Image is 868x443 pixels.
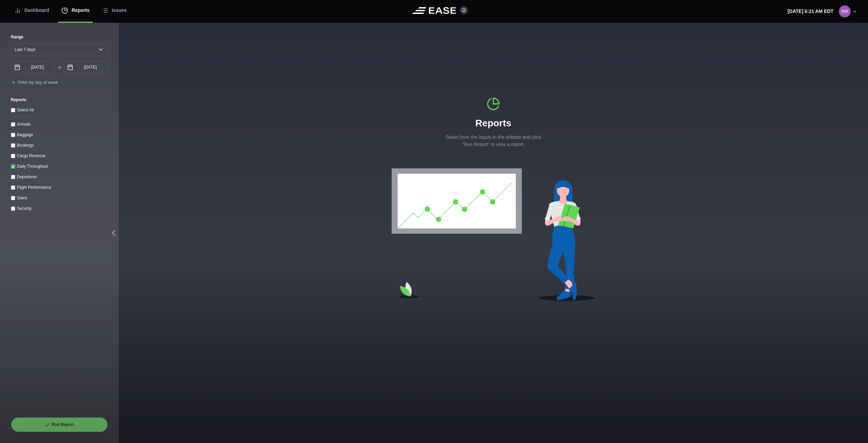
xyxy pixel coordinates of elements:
label: Baggage [17,132,33,137]
p: Select from the inputs in the sidebar and click "Run Report" to view a report. [442,134,544,148]
button: Filter by day of week [11,80,58,86]
label: Select All [17,108,34,112]
label: Reports [11,97,108,103]
label: Sales [17,196,27,200]
label: Arrivals [17,122,31,127]
div: Reports [442,97,544,148]
input: mm/dd/yyyy [64,61,108,73]
img: 0b2ed616698f39eb9cebe474ea602d52 [839,5,851,17]
label: Bookings [17,143,34,148]
label: Flight Performance [17,185,51,190]
label: Cargo Revenue [17,153,45,158]
h1: Reports [442,116,544,130]
p: [DATE] 6:21 AM EDT [788,8,833,15]
label: Security [17,206,32,211]
input: mm/dd/yyyy [11,61,55,73]
label: Daily Throughput [17,164,48,169]
label: Range [11,34,108,40]
label: Departures [17,174,37,179]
